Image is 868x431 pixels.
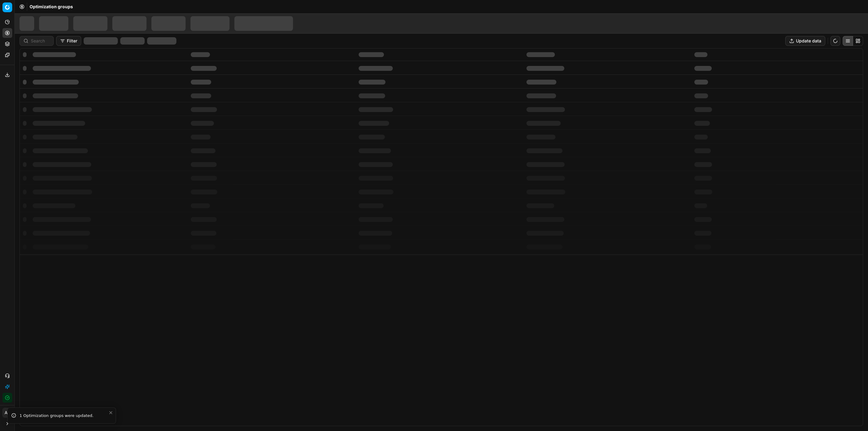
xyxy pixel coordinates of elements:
[2,408,12,418] button: AB
[20,413,108,419] div: 1 Optimization groups were updated.
[785,36,825,46] button: Update data
[31,38,50,44] input: Search
[56,36,81,46] button: Filter
[30,4,73,10] nav: breadcrumb
[30,4,73,10] span: Optimization groups
[107,409,114,416] button: Close toast
[3,408,12,417] span: AB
